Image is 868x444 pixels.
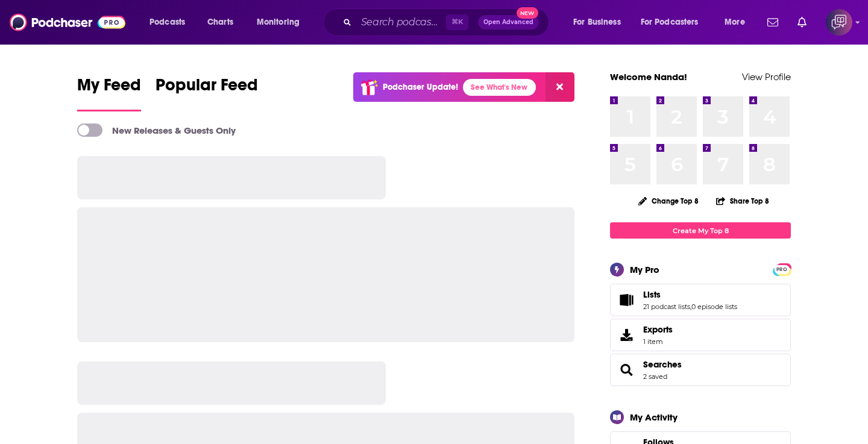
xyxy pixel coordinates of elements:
[77,75,141,111] a: My Feed
[156,75,258,111] a: Popular Feed
[356,13,446,32] input: Search podcasts, credits, & more...
[446,14,468,30] span: ⌘ K
[742,71,791,83] a: View Profile
[691,302,737,311] a: 0 episode lists
[763,12,783,33] a: Show notifications dropdown
[517,7,538,19] span: New
[775,265,789,274] span: PRO
[463,79,536,96] a: See What's New
[610,222,791,239] a: Create My Top 8
[643,289,737,300] a: Lists
[200,13,241,32] a: Charts
[641,14,699,31] span: For Podcasters
[77,75,141,102] span: My Feed
[643,289,661,300] span: Lists
[630,411,678,423] div: My Activity
[775,264,789,274] a: PRO
[573,14,621,31] span: For Business
[10,11,125,34] img: Podchaser - Follow, Share and Rate Podcasts
[643,324,673,335] span: Exports
[610,319,791,351] a: Exports
[643,337,673,346] span: 1 item
[690,302,691,311] span: ,
[725,14,745,31] span: More
[716,13,760,32] button: open menu
[633,13,716,32] button: open menu
[565,13,636,32] button: open menu
[631,193,706,208] button: Change Top 8
[630,264,659,275] div: My Pro
[77,124,236,137] a: New Releases & Guests Only
[614,327,638,343] span: Exports
[643,302,690,311] a: 21 podcast lists
[826,9,852,36] img: User Profile
[614,361,638,378] a: Searches
[156,75,258,102] span: Popular Feed
[141,13,201,32] button: open menu
[478,15,539,30] button: Open AdvancedNew
[610,71,687,83] a: Welcome Nanda!
[610,284,791,316] span: Lists
[149,14,185,31] span: Podcasts
[483,19,533,25] span: Open Advanced
[610,354,791,386] span: Searches
[207,14,233,31] span: Charts
[643,359,682,370] a: Searches
[793,12,811,33] a: Show notifications dropdown
[383,82,458,92] p: Podchaser Update!
[715,189,770,213] button: Share Top 8
[614,292,638,308] a: Lists
[257,14,300,31] span: Monitoring
[335,8,561,36] div: Search podcasts, credits, & more...
[643,372,667,381] a: 2 saved
[248,13,315,32] button: open menu
[826,9,852,36] span: Logged in as corioliscompany
[826,9,852,36] button: Show profile menu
